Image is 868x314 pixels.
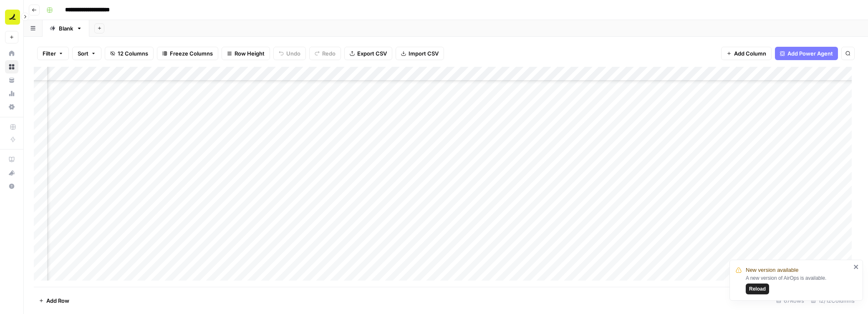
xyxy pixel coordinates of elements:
button: Add Column [721,47,772,60]
button: Redo [309,47,341,60]
div: Blank [59,24,73,33]
button: Help + Support [5,180,18,193]
button: Row Height [222,47,270,60]
a: Usage [5,87,18,100]
button: Import CSV [396,47,444,60]
a: Settings [5,100,18,114]
div: A new version of AirOps is available. [746,274,851,294]
a: Browse [5,60,18,73]
a: Home [5,47,18,60]
div: 67 Rows [773,294,807,307]
span: Export CSV [357,49,387,58]
span: Filter [43,49,56,58]
button: Export CSV [344,47,392,60]
a: AirOps Academy [5,153,18,166]
button: 12 Columns [105,47,154,60]
button: Add Row [34,294,74,307]
button: Sort [72,47,101,60]
span: Add Column [734,49,766,58]
div: 12/12 Columns [807,294,858,307]
span: Undo [286,49,300,58]
button: Workspace: Ramp [5,7,18,28]
span: Sort [78,49,88,58]
span: Freeze Columns [170,49,213,58]
span: Reload [749,285,766,293]
span: Row Height [235,49,265,58]
span: Import CSV [409,49,439,58]
button: close [853,263,859,270]
span: 12 Columns [118,49,148,58]
a: Your Data [5,73,18,87]
span: Add Power Agent [787,49,833,58]
span: New version available [746,266,798,274]
button: Filter [37,47,69,60]
span: Redo [322,49,336,58]
img: Ramp Logo [5,10,20,25]
button: Reload [746,284,769,294]
a: Blank [43,20,89,37]
button: What's new? [5,166,18,180]
span: Add Row [46,296,69,305]
div: What's new? [5,167,18,179]
button: Freeze Columns [157,47,218,60]
button: Add Power Agent [775,47,838,60]
button: Undo [273,47,306,60]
